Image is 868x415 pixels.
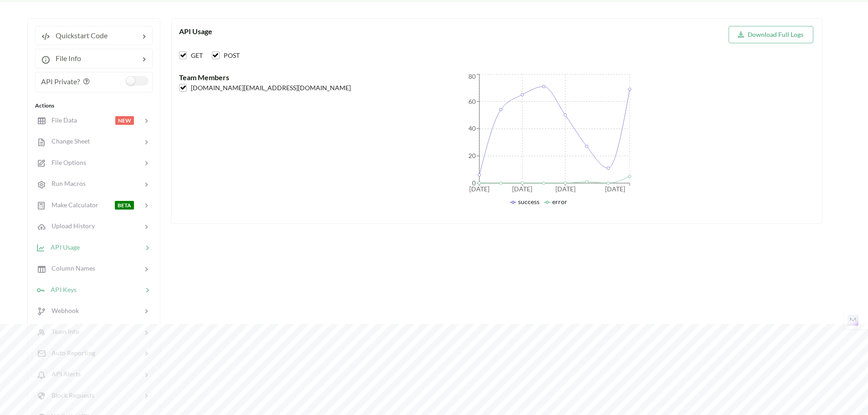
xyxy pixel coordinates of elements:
[46,179,86,187] span: Run Macros
[46,159,86,166] span: File Options
[46,307,79,314] span: Webhook
[45,285,77,293] span: API Keys
[179,26,497,37] div: API Usage
[46,116,77,124] span: File Data
[46,137,90,145] span: Change Sheet
[115,116,134,125] span: NEW
[472,179,476,187] tspan: 0
[35,102,153,110] div: Actions
[468,72,476,80] tspan: 80
[179,84,351,92] label: [DOMAIN_NAME][EMAIL_ADDRESS][DOMAIN_NAME]
[212,51,240,59] label: POST
[468,152,476,159] tspan: 20
[50,31,108,40] span: Quickstart Code
[115,201,134,210] span: BETA
[512,185,532,193] tspan: [DATE]
[46,201,98,209] span: Make Calculator
[552,198,567,205] span: error
[468,124,476,132] tspan: 40
[468,97,476,105] tspan: 60
[179,72,436,83] div: Team Members
[179,51,203,59] label: GET
[45,243,80,251] span: API Usage
[518,198,539,205] span: success
[50,54,81,62] span: File Info
[46,264,95,272] span: Column Names
[41,77,80,86] span: API Private?
[555,185,575,193] tspan: [DATE]
[46,222,95,230] span: Upload History
[729,26,813,43] button: Download Full Logs
[469,185,489,193] tspan: [DATE]
[605,185,625,193] tspan: [DATE]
